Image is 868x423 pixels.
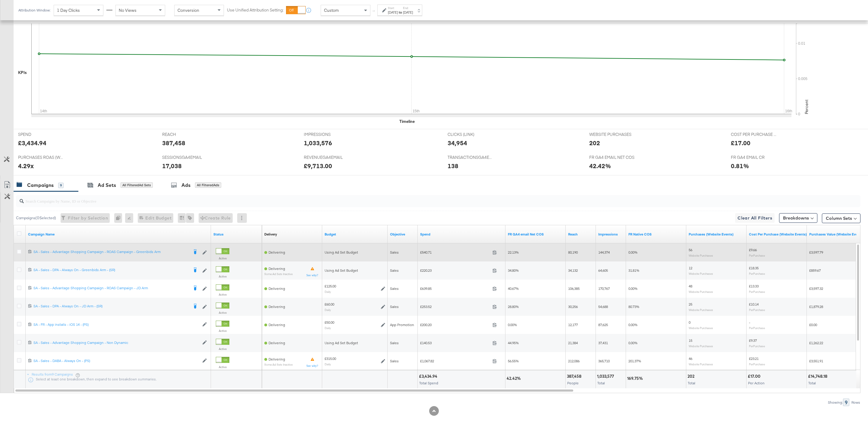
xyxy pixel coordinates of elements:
[822,213,860,223] button: Column Sets
[628,322,637,327] span: 0.00%
[597,381,605,385] span: Total
[568,232,593,237] a: The number of people your ad was served to.
[57,8,80,13] span: 1 Day Clicks
[325,268,385,273] div: Using Ad Set Budget
[269,322,285,327] span: Delivering
[749,284,759,288] span: £13.33
[419,381,438,385] span: Total Spend
[162,162,182,170] div: 17,038
[749,302,759,306] span: £10.14
[598,286,610,291] span: 170,767
[269,266,285,271] span: Delivering
[508,359,519,363] span: 56.55%
[749,344,765,348] sub: Per Purchase
[598,250,610,255] span: 144,374
[689,302,692,306] span: 25
[843,399,849,406] div: 9
[448,132,493,137] span: CLICKS (LINK)
[325,290,331,293] sub: Daily
[325,250,385,255] div: Using Ad Set Budget
[390,341,399,345] span: Sales
[628,341,637,345] span: 0.00%
[508,232,563,237] a: FR GA4 Net COS
[508,250,519,255] span: 22.13%
[735,213,775,223] button: Clear All Filters
[18,155,63,160] span: PURCHASES ROAS (WEBSITE EVENTS)
[568,286,580,291] span: 106,385
[399,119,415,124] div: Timeline
[809,322,817,327] span: £0.00
[589,139,600,147] div: 202
[390,232,415,237] a: Your campaign's objective.
[749,232,807,237] a: The average cost for each purchase tracked by your Custom Audience pixel on your website after pe...
[448,155,493,160] span: TRANSACTIONSGA4EMAIL
[18,8,51,12] div: Attribution Window:
[731,132,776,137] span: COST PER PURCHASE (WEBSITE EVENTS)
[568,322,578,327] span: 12,177
[403,10,413,15] div: [DATE]
[749,338,757,343] span: £9.37
[264,232,277,237] div: Delivery
[264,363,293,366] sub: Some Ad Sets Inactive
[33,268,189,272] div: SA - Sales - DPA - Always On - Greenbids Arm - (SR)
[58,183,64,188] div: 9
[216,365,229,369] label: Active
[508,341,519,345] span: 44.95%
[731,162,749,170] div: 0.81%
[325,284,336,289] div: £125.00
[304,132,349,137] span: IMPRESSIONS
[598,232,624,237] a: The number of times your ad was served. On mobile apps an ad is counted as served the first time ...
[269,286,285,291] span: Delivering
[748,381,765,385] span: Per Action
[98,182,116,189] div: Ad Sets
[808,373,829,379] div: £14,748.18
[33,340,199,345] a: SA - Sales - Advantage Shopping Campaign - Non Dynamic
[689,326,713,330] sub: Website Purchases
[689,308,713,312] sub: Website Purchases
[33,286,189,290] div: SA - Sales - Advantage Shopping Campaign - ROAS Campaign - JD Arm
[227,7,284,13] label: Use Unified Attribution Setting:
[568,250,578,255] span: 80,190
[178,8,199,13] span: Conversion
[325,341,385,345] div: Using Ad Set Budget
[325,326,331,330] sub: Daily
[325,356,336,361] div: £315.00
[508,286,519,291] span: 40.67%
[589,155,634,160] span: FR GA4 EMAIL NET COS
[598,268,608,273] span: 64,605
[33,304,189,309] div: SA - Sales - DPA - Always On - JD Arm - (SR)
[324,8,339,13] span: Custom
[508,322,517,327] span: 0.00%
[809,304,823,309] span: £1,879.28
[420,232,503,237] a: The total amount spent to date.
[388,10,398,15] div: [DATE]
[269,304,285,309] span: Delivering
[33,358,199,364] a: SA - Sales - DABA - Always On - (PS)
[216,274,229,278] label: Active
[567,373,583,379] div: 387,458
[325,232,385,237] a: The maximum amount you're willing to spend on your ads, on average each day or over the lifetime ...
[851,400,860,405] div: Rows
[598,304,608,309] span: 54,688
[371,10,377,12] span: ↑
[749,248,757,252] span: £9.66
[398,10,403,14] strong: to
[325,320,334,325] div: £50.00
[390,250,399,255] span: Sales
[689,284,692,288] span: 48
[216,256,229,260] label: Active
[779,213,817,223] button: Breakdowns
[628,268,639,273] span: 31.81%
[748,373,762,379] div: £17.00
[689,254,713,257] sub: Website Purchases
[689,356,692,361] span: 46
[508,268,519,273] span: 34.80%
[598,359,610,363] span: 365,710
[749,266,759,270] span: £18.35
[809,250,823,255] span: £3,597.79
[420,286,490,291] span: £639.85
[420,341,490,345] span: £140.53
[216,293,229,296] label: Active
[269,357,285,361] span: Delivering
[804,100,809,114] text: Percent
